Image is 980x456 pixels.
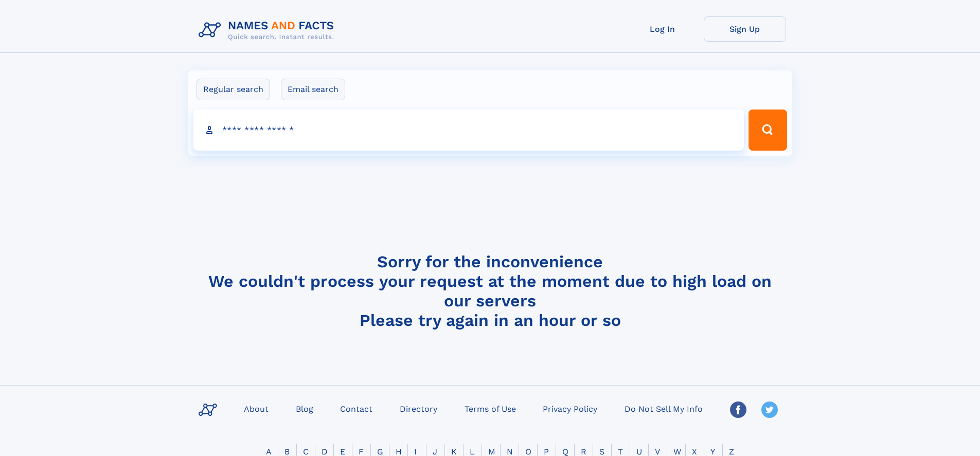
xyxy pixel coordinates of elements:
a: Blog [292,401,317,416]
a: Log In [621,16,704,42]
a: Terms of Use [460,401,520,416]
img: Logo Names and Facts [194,16,343,44]
a: Directory [396,401,441,416]
img: Facebook [730,402,746,418]
input: search input [193,110,744,151]
a: Sign Up [704,16,786,42]
img: Twitter [761,402,778,418]
a: Contact [336,401,377,416]
a: About [240,401,273,416]
a: Do Not Sell My Info [620,401,707,416]
a: Privacy Policy [539,401,601,416]
h4: Sorry for the inconvenience We couldn't process your request at the moment due to high load on ou... [194,252,786,330]
button: Search Button [749,110,787,151]
label: Email search [281,79,345,100]
label: Regular search [197,79,270,100]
